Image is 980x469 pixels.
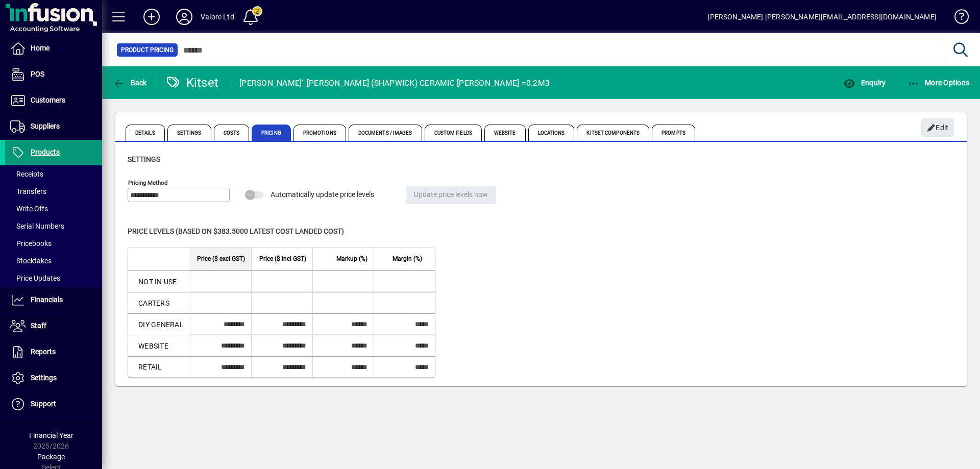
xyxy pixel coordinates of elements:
span: Promotions [293,125,346,141]
span: Stocktakes [10,257,52,265]
span: POS [31,70,44,78]
span: Financials [31,295,63,304]
span: Customers [31,96,65,104]
span: More Options [908,79,970,87]
span: Package [37,453,65,461]
span: Automatically update price levels [271,190,374,199]
a: Customers [5,88,102,113]
span: Pricing [252,125,291,141]
span: Margin (%) [393,253,422,264]
button: Back [110,73,150,92]
span: Receipts [10,170,43,178]
app-page-header-button: Back [102,73,158,92]
a: Home [5,36,102,61]
span: Enquiry [843,79,886,87]
span: Products [31,148,60,156]
span: Markup (%) [336,253,367,264]
div: [PERSON_NAME]` [PERSON_NAME] (SHAPWICK) CERAMIC [PERSON_NAME] =0.2M3 [239,75,550,91]
a: Stocktakes [5,252,102,269]
span: Details [126,125,165,141]
div: Valore Ltd [201,9,234,25]
span: Financial Year [29,431,73,439]
span: Suppliers [31,122,60,130]
span: Price ($ incl GST) [259,253,306,264]
span: Product Pricing [121,45,174,55]
span: Website [484,125,526,141]
span: Support [31,400,56,408]
a: Financials [5,287,102,313]
a: Price Updates [5,269,102,287]
a: Knowledge Base [947,2,967,35]
span: Price levels (based on $383.5000 Latest cost landed cost) [128,227,344,235]
a: Write Offs [5,200,102,217]
a: Transfers [5,183,102,200]
span: Edit [927,119,949,136]
a: Reports [5,339,102,365]
td: WEBSITE [128,335,190,356]
button: Update price levels now [406,186,496,204]
span: Transfers [10,187,46,195]
a: Pricebooks [5,235,102,252]
span: Reports [31,348,56,356]
mat-label: Pricing method [128,179,168,186]
button: Edit [921,118,954,137]
span: Update price levels now [414,186,488,203]
td: RETAIL [128,356,190,377]
span: Write Offs [10,205,48,213]
span: Kitset Components [577,125,649,141]
span: Price Updates [10,274,60,282]
td: DIY GENERAL [128,313,190,335]
span: Documents / Images [349,125,422,141]
span: Pricebooks [10,239,52,248]
span: Home [31,44,50,52]
button: Enquiry [841,73,888,92]
span: Locations [528,125,575,141]
span: Price ($ excl GST) [197,253,245,264]
td: CARTERS [128,292,190,313]
span: Prompts [652,125,695,141]
a: Settings [5,365,102,391]
div: Kitset [166,75,219,91]
span: Costs [214,125,250,141]
div: [PERSON_NAME] [PERSON_NAME][EMAIL_ADDRESS][DOMAIN_NAME] [707,9,937,25]
span: Settings [128,155,160,163]
button: More Options [905,73,972,92]
span: Staff [31,322,46,330]
span: Settings [31,374,57,382]
span: Custom Fields [425,125,482,141]
span: Back [113,79,147,87]
span: Settings [167,125,211,141]
button: Add [135,8,168,26]
td: NOT IN USE [128,270,190,292]
a: Suppliers [5,114,102,139]
a: Serial Numbers [5,217,102,235]
a: POS [5,62,102,87]
a: Receipts [5,165,102,183]
a: Support [5,391,102,417]
a: Staff [5,313,102,339]
span: Serial Numbers [10,222,64,230]
button: Profile [168,8,201,26]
